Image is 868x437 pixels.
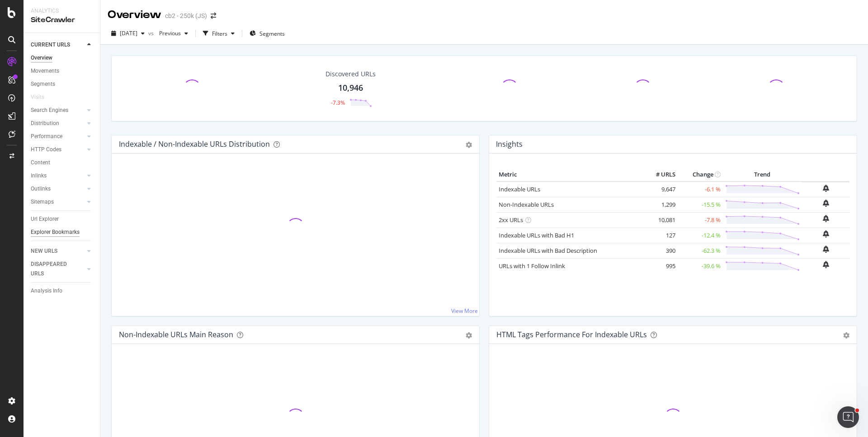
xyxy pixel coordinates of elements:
a: Search Engines [31,106,85,115]
a: Movements [31,66,94,76]
div: Distribution [31,119,59,128]
div: Discovered URLs [325,70,376,79]
div: gear [466,142,472,148]
div: bell-plus [823,246,829,253]
div: gear [843,332,849,339]
a: Segments [31,79,94,89]
div: bell-plus [823,261,829,268]
div: Overview [31,53,52,63]
a: Visits [31,93,53,102]
a: Url Explorer [31,214,94,224]
a: HTTP Codes [31,145,85,154]
div: Segments [31,79,55,89]
button: [DATE] [108,26,148,41]
button: Filters [199,26,238,41]
a: Indexable URLs with Bad Description [499,246,597,255]
div: bell-plus [823,185,829,192]
div: Visits [31,93,44,102]
div: Filters [212,30,227,37]
div: HTML Tags Performance for Indexable URLs [496,330,647,339]
div: cb2 - 250k (JS) [165,11,207,20]
a: Content [31,158,94,167]
th: Metric [496,168,642,181]
div: bell-plus [823,215,829,222]
td: -62.3 % [678,243,723,258]
div: Movements [31,66,59,76]
div: Overview [108,7,161,23]
div: arrow-right-arrow-left [211,13,216,19]
div: DISAPPEARED URLS [31,260,76,279]
div: HTTP Codes [31,145,61,154]
a: Analysis Info [31,286,94,296]
button: Segments [246,26,288,41]
td: 10,081 [642,212,678,228]
span: 2025 Sep. 10th [120,29,137,37]
div: bell-plus [823,230,829,237]
td: -7.8 % [678,212,723,228]
td: 127 [642,228,678,243]
div: Outlinks [31,184,51,194]
span: vs [148,29,156,37]
a: Overview [31,53,94,63]
div: NEW URLS [31,246,57,256]
a: Indexable URLs [499,185,540,193]
td: -39.6 % [678,258,723,274]
div: Url Explorer [31,214,59,224]
div: Inlinks [31,171,47,181]
h4: Insights [496,138,523,150]
div: CURRENT URLS [31,40,70,50]
td: -6.1 % [678,181,723,197]
a: Explorer Bookmarks [31,228,94,237]
div: Analytics [31,7,93,15]
div: bell-plus [823,200,829,207]
a: Sitemaps [31,197,85,207]
span: Previous [156,29,181,37]
a: Performance [31,132,85,141]
div: Performance [31,132,62,141]
a: Indexable URLs with Bad H1 [499,231,574,239]
div: 10,946 [338,82,363,94]
div: Analysis Info [31,286,62,296]
td: 995 [642,258,678,274]
div: Content [31,158,50,167]
div: Indexable / Non-Indexable URLs Distribution [119,139,270,149]
td: 9,647 [642,181,678,197]
td: 390 [642,243,678,258]
th: # URLS [642,168,678,181]
a: Outlinks [31,184,85,194]
div: SiteCrawler [31,15,93,25]
a: URLs with 1 Follow Inlink [499,262,565,270]
a: Distribution [31,119,85,128]
td: 1,299 [642,197,678,212]
div: Search Engines [31,106,68,115]
div: gear [466,332,472,339]
a: Inlinks [31,171,85,181]
div: Sitemaps [31,197,54,207]
button: Previous [156,26,192,41]
a: NEW URLS [31,246,85,256]
a: DISAPPEARED URLS [31,260,85,279]
a: View More [451,307,478,315]
a: CURRENT URLS [31,40,85,50]
a: 2xx URLs [499,216,523,224]
td: -12.4 % [678,228,723,243]
iframe: Intercom live chat [837,406,859,428]
div: Non-Indexable URLs Main Reason [119,330,233,339]
a: Non-Indexable URLs [499,200,554,209]
th: Change [678,168,723,181]
div: Explorer Bookmarks [31,228,80,237]
span: Segments [259,30,285,37]
div: -7.3% [331,99,345,107]
td: -15.5 % [678,197,723,212]
th: Trend [723,168,802,181]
